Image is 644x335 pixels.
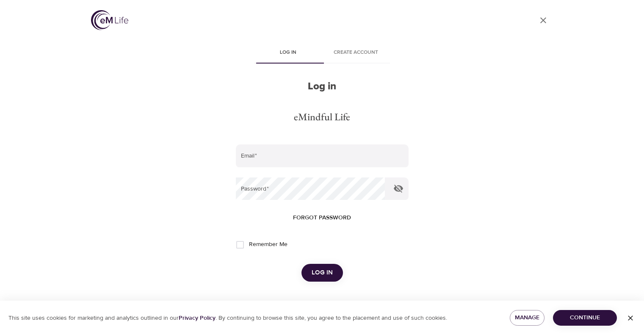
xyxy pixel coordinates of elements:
[236,80,409,93] h2: Log in
[179,314,216,322] a: Privacy Policy
[327,48,385,57] span: Create account
[312,267,333,278] span: Log in
[314,299,330,308] div: OR
[517,313,538,323] span: Manage
[290,210,354,226] button: Forgot password
[249,240,287,249] span: Remember Me
[260,48,317,57] span: Log in
[301,264,343,282] button: Log in
[553,310,617,326] button: Continue
[533,10,553,30] a: close
[293,213,351,223] span: Forgot password
[510,310,545,326] button: Manage
[560,313,610,323] span: Continue
[294,110,350,124] div: eMindful Life
[91,10,128,30] img: logo
[236,43,409,64] div: disabled tabs example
